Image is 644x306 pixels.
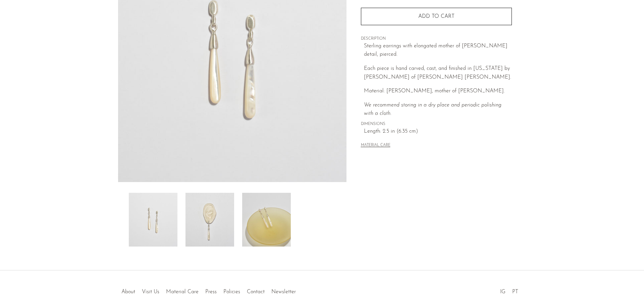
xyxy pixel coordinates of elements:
[185,193,234,247] img: Mother of Pearl Drop Earrings
[361,8,512,25] button: Add to cart
[118,284,299,297] ul: Quick links
[512,289,518,295] a: PT
[364,43,507,57] span: Sterling earrings with elongated mother of [PERSON_NAME] detail, pierced.
[364,87,512,96] p: Material: [PERSON_NAME], mother of [PERSON_NAME].
[242,193,291,247] img: Mother of Pearl Drop Earrings
[129,193,177,247] img: Mother of Pearl Drop Earrings
[364,102,501,117] i: We recommend storing in a dry place and periodic polishing with a cloth.
[223,289,240,295] a: Policies
[500,289,505,295] a: IG
[361,36,512,42] span: DESCRIPTION
[166,289,199,295] a: Material Care
[361,121,512,127] span: DIMENSIONS
[361,143,390,148] button: MATERIAL CARE
[205,289,217,295] a: Press
[247,289,265,295] a: Contact
[142,289,159,295] a: Visit Us
[364,127,512,136] span: Length: 2.5 in (6.35 cm)
[418,14,454,19] span: Add to cart
[497,284,522,297] ul: Social Medias
[121,289,135,295] a: About
[364,64,512,82] p: Each piece is hand carved, cast, and finished in [US_STATE] by [PERSON_NAME] of [PERSON_NAME] [PE...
